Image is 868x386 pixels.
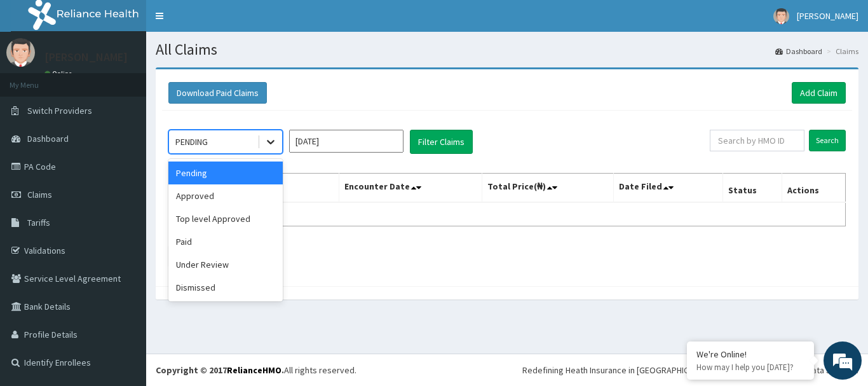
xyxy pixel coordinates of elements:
span: [PERSON_NAME] [797,10,858,22]
div: PENDING [175,135,208,148]
img: User Image [6,38,35,67]
a: Add Claim [792,82,846,104]
div: Paid [168,230,283,253]
button: Filter Claims [410,130,473,154]
th: Total Price(₦) [482,174,614,203]
h1: All Claims [156,41,858,58]
th: Encounter Date [339,174,482,203]
div: Pending [168,162,283,184]
a: Online [44,69,75,78]
th: Status [723,174,782,203]
span: Switch Providers [27,105,92,116]
div: Redefining Heath Insurance in [GEOGRAPHIC_DATA] using Telemedicine and Data Science! [522,364,858,376]
input: Select Month and Year [289,130,403,153]
span: Claims [27,189,52,200]
div: Under Review [168,253,283,276]
th: Actions [782,174,845,203]
input: Search [809,130,846,151]
div: We're Online! [696,348,804,360]
span: Tariffs [27,217,50,228]
footer: All rights reserved. [146,354,868,386]
button: Download Paid Claims [168,82,267,104]
a: RelianceHMO [227,364,281,376]
div: Top level Approved [168,207,283,230]
strong: Copyright © 2017 . [156,364,284,376]
p: How may I help you today? [696,362,804,373]
div: Approved [168,184,283,207]
input: Search by HMO ID [710,130,804,151]
p: [PERSON_NAME] [44,52,128,63]
span: Dashboard [27,133,69,144]
a: Dashboard [775,46,822,57]
li: Claims [824,46,858,57]
img: User Image [773,8,789,24]
div: Dismissed [168,276,283,299]
th: Date Filed [614,174,723,203]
